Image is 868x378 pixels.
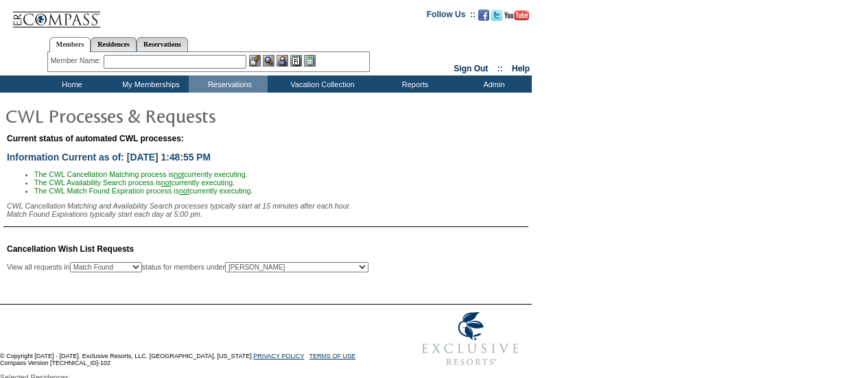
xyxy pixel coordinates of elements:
a: Residences [91,37,137,51]
u: not [174,170,184,178]
span: Current status of automated CWL processes: [7,134,184,143]
td: My Memberships [110,75,189,93]
div: CWL Cancellation Matching and Availability Search processes typically start at 15 minutes after e... [7,202,528,218]
img: Impersonate [277,55,288,67]
a: Sign Out [454,64,488,73]
td: Reservations [189,75,268,93]
a: Members [49,37,91,52]
span: The CWL Match Found Expiration process is currently executing. [34,187,253,195]
img: Follow us on Twitter [491,10,502,21]
u: not [179,187,189,195]
u: not [161,178,172,187]
td: Admin [453,75,532,93]
span: Information Current as of: [DATE] 1:48:55 PM [7,152,211,163]
a: Follow us on Twitter [491,14,502,22]
a: Help [512,64,530,73]
img: b_edit.gif [249,55,261,67]
td: Home [31,75,110,93]
div: Member Name: [51,55,104,67]
img: View [263,55,274,67]
a: Subscribe to our YouTube Channel [504,14,529,22]
img: Exclusive Resorts [409,305,532,373]
a: Reservations [137,37,188,51]
a: PRIVACY POLICY [253,353,304,359]
span: The CWL Availability Search process is currently executing. [34,178,235,187]
td: Follow Us :: [427,8,476,25]
a: TERMS OF USE [309,353,356,359]
img: Reservations [290,55,302,67]
span: Cancellation Wish List Requests [7,244,134,254]
img: Become our fan on Facebook [478,10,489,21]
td: Reports [374,75,453,93]
td: Vacation Collection [268,75,374,93]
a: Become our fan on Facebook [478,14,489,22]
img: Subscribe to our YouTube Channel [504,10,529,21]
span: :: [497,64,503,73]
div: View all requests in status for members under [7,262,368,272]
span: The CWL Cancellation Matching process is currently executing. [34,170,248,178]
img: b_calculator.gif [304,55,316,67]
